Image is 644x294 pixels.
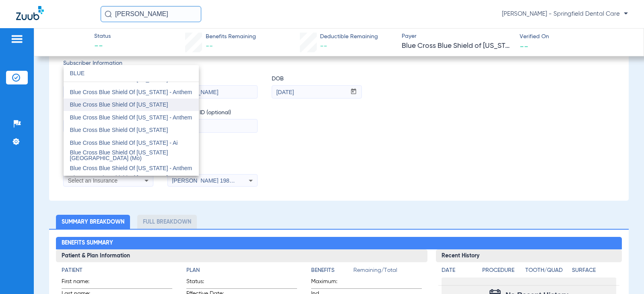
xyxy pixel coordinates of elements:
[70,165,192,171] span: Blue Cross Blue Shield Of [US_STATE] - Anthem
[70,175,168,187] span: Blue Cross Blue Shield Of [US_STATE] Advantage Plus Network
[70,127,168,133] span: Blue Cross Blue Shield Of [US_STATE]
[64,65,199,82] input: dropdown search
[70,140,178,146] span: Blue Cross Blue Shield Of [US_STATE] - Ai
[70,101,168,108] span: Blue Cross Blue Shield Of [US_STATE]
[70,89,192,95] span: Blue Cross Blue Shield Of [US_STATE] - Anthem
[70,114,192,121] span: Blue Cross Blue Shield Of [US_STATE] - Anthem
[70,149,168,161] span: Blue Cross Blue Shield Of [US_STATE][GEOGRAPHIC_DATA] (Mo)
